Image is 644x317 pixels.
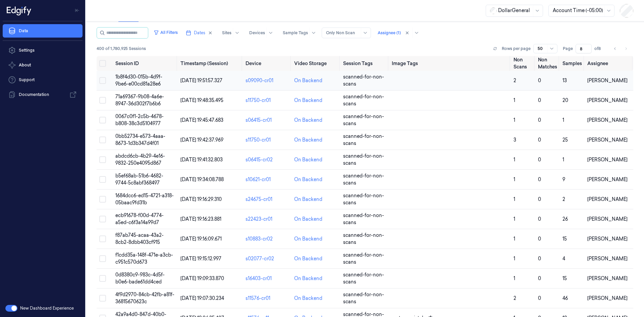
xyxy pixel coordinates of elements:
div: s11750-cr01 [246,97,289,104]
span: [PERSON_NAME] [587,236,628,242]
p: Rows per page [502,46,531,52]
button: Select row [99,97,106,104]
th: Samples [560,56,585,71]
span: 400 of 1,780,925 Sessions [97,46,146,52]
span: b5ef68ab-51b6-4682-9744-5c8abf368497 [115,173,163,186]
th: Timestamp (Session) [178,56,243,71]
span: 1 [562,157,564,163]
span: scanned-for-non-scans [343,113,384,126]
span: 15 [562,236,567,242]
span: [PERSON_NAME] [587,196,628,202]
div: On Backend [294,156,322,163]
span: scanned-for-non-scans [343,292,384,305]
span: 1 [514,196,515,202]
th: Image Tags [389,56,511,71]
div: s02077-cr02 [246,255,289,262]
span: [DATE] 19:48:35.495 [180,97,223,103]
th: Non Matches [535,56,560,71]
span: [PERSON_NAME] [587,295,628,301]
span: scanned-for-non-scans [343,173,384,186]
span: 0 [538,295,541,301]
th: Session ID [113,56,178,71]
span: 1 [514,176,515,182]
span: 46 [562,295,568,301]
button: All Filters [151,27,180,38]
span: [PERSON_NAME] [587,256,628,262]
span: [PERSON_NAME] [587,97,628,103]
button: About [3,58,83,72]
div: s09090-cr01 [246,77,289,84]
button: Select row [99,235,106,242]
span: 71a69367-9b08-4a6e-8947-36d302f7b6b6 [115,94,164,107]
div: s11750-cr01 [246,137,289,144]
div: s06415-cr02 [246,156,289,163]
span: scanned-for-non-scans [343,153,384,166]
span: 1 [514,256,515,262]
span: [PERSON_NAME] [587,176,628,182]
span: scanned-for-non-scans [343,212,384,225]
button: Select row [99,255,106,262]
span: 25 [562,137,568,143]
span: [DATE] 19:07:30.234 [180,295,224,301]
span: 0bb52734-e573-4aaa-8673-1d3b347d4f01 [115,133,165,146]
span: f1cdd35a-148f-471e-a3cb-c951c570d673 [115,252,173,265]
button: Select row [99,196,106,203]
span: 0 [538,275,541,281]
div: On Backend [294,97,322,104]
th: Session Tags [340,56,389,71]
span: f87ab745-acaa-43a2-8cb2-8dbb403cf915 [115,232,164,245]
span: ecb91678-f00d-4774-a5ed-c6f3a14a99d7 [115,212,164,225]
span: 4f9d2970-84cb-42fb-a81f-36815670623c [115,292,174,305]
span: 1684dcc6-ed15-4721-a318-05baac9fd31b [115,193,174,206]
span: 9 [562,176,565,182]
span: 2 [514,77,516,84]
span: [DATE] 19:45:47.683 [180,117,223,123]
span: Page [563,46,573,52]
span: scanned-for-non-scans [343,272,384,285]
div: On Backend [294,295,322,302]
div: s16403-cr01 [246,275,289,282]
div: On Backend [294,137,322,144]
span: [PERSON_NAME] [587,117,628,123]
th: Device [243,56,291,71]
span: 1 [514,275,515,281]
button: Select row [99,137,106,143]
button: Select row [99,176,106,183]
div: On Backend [294,176,322,183]
button: Select row [99,275,106,282]
nav: pagination [610,44,631,53]
span: [DATE] 19:42:37.969 [180,137,223,143]
span: [DATE] 19:16:29.310 [180,196,222,202]
button: Select row [99,77,106,84]
span: 1 [514,236,515,242]
th: Video Storage [291,56,340,71]
span: scanned-for-non-scans [343,232,384,245]
span: 13 [562,77,567,84]
button: Select all [99,60,106,67]
span: 0 [538,256,541,262]
span: 4 [562,256,565,262]
span: 2 [562,196,565,202]
div: s10883-cr02 [246,235,289,243]
a: Documentation [3,88,83,101]
span: 1b8f4d30-015b-4d9f-9be6-e00cd81a28e6 [115,74,162,87]
span: 0 [538,157,541,163]
a: Settings [3,44,83,57]
span: [PERSON_NAME] [587,137,628,143]
span: 0 [538,137,541,143]
div: On Backend [294,216,322,223]
span: 3 [514,137,516,143]
a: Data [3,24,83,38]
div: s06415-cr01 [246,117,289,124]
span: 15 [562,275,567,281]
div: On Backend [294,196,322,203]
span: 1 [562,117,564,123]
span: 1 [514,97,515,103]
span: [DATE] 19:41:32.803 [180,157,223,163]
span: scanned-for-non-scans [343,133,384,146]
span: [DATE] 19:51:57.327 [180,77,222,84]
span: abdcd6cb-4b29-4e16-9832-250e4095d867 [115,153,165,166]
span: [PERSON_NAME] [587,157,628,163]
span: 0 [538,117,541,123]
div: s22423-cr01 [246,216,289,223]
